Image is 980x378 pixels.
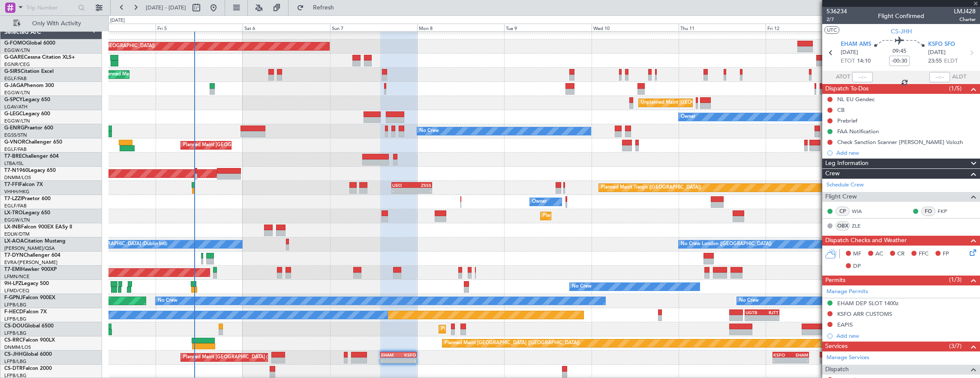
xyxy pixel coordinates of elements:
div: Fri 5 [156,24,243,31]
a: LX-INBFalcon 900EX EASy II [4,225,72,230]
a: EVRA/[PERSON_NAME] [4,259,57,266]
span: Dispatch Checks and Weather [825,236,907,246]
div: - [412,188,431,193]
a: LFMD/CEQ [4,288,29,294]
div: Mon 8 [417,24,504,31]
a: LFPB/LBG [4,330,27,336]
div: Sat 6 [243,24,330,31]
a: EGGW/LTN [4,118,30,124]
span: G-LEGC [4,111,23,117]
div: No Crew [572,280,592,293]
span: T7-LZZI [4,196,22,201]
span: Crew [825,169,840,179]
div: Sun 7 [330,24,417,31]
a: G-SPCYLegacy 650 [4,97,50,102]
span: G-SIRS [4,69,21,74]
a: 9H-LPZLegacy 500 [4,281,49,286]
a: EGSS/STN [4,132,27,138]
input: Trip Number [26,1,75,14]
span: F-GPNJ [4,295,23,300]
span: T7-BRE [4,154,22,159]
a: CS-RRCFalcon 900LX [4,338,55,343]
a: EGGW/LTN [4,90,30,96]
div: No Crew London ([GEOGRAPHIC_DATA]) [681,238,772,251]
span: EHAM AMS [841,40,871,49]
div: Planned Maint Tianjin ([GEOGRAPHIC_DATA]) [601,181,701,194]
span: CS-JHH [4,352,23,357]
span: 536234 [827,7,847,16]
div: - [746,315,762,321]
span: T7-FFI [4,182,19,187]
span: MF [853,250,861,258]
a: Schedule Crew [827,181,864,189]
div: NL EU Gendec [837,96,875,103]
div: Planned Maint [GEOGRAPHIC_DATA] ([GEOGRAPHIC_DATA]) [183,351,318,364]
span: F-HECD [4,309,23,315]
div: RJTT [762,310,778,315]
span: Services [825,342,848,351]
span: 9H-LPZ [4,281,21,286]
a: G-VNORChallenger 650 [4,140,62,145]
span: ALDT [952,73,966,81]
a: G-LEGCLegacy 600 [4,111,50,117]
a: FKP [938,207,957,215]
a: EGLF/FAB [4,75,27,82]
span: FFC [919,250,929,258]
div: Flight Confirmed [878,12,924,21]
div: - [762,315,778,321]
a: EGGW/LTN [4,217,30,223]
a: VHHH/HKG [4,189,30,195]
a: EDLW/DTM [4,231,30,237]
span: T7-N1960 [4,168,28,173]
a: LFPB/LBG [4,358,27,365]
span: 14:10 [857,57,871,66]
div: EHAM [381,352,399,357]
div: - [381,358,399,363]
span: (1/3) [949,275,962,284]
span: G-SPCY [4,97,23,102]
span: (1/5) [949,84,962,93]
span: LX-TRO [4,210,23,216]
a: G-GARECessna Citation XLS+ [4,55,75,60]
span: Leg Information [825,159,869,168]
div: No Crew [419,125,439,138]
span: Flight Crew [825,192,857,202]
a: G-FOMOGlobal 6000 [4,41,55,46]
span: ETOT [841,57,855,66]
div: Owner [532,195,547,208]
a: T7-N1960Legacy 650 [4,168,56,173]
div: Check Sanction Scanner [PERSON_NAME] Volozh [837,138,963,146]
a: LX-TROLegacy 650 [4,210,50,216]
a: EGLF/FAB [4,146,27,153]
div: Planned Maint [GEOGRAPHIC_DATA] ([GEOGRAPHIC_DATA]) [441,323,576,336]
a: F-HECDFalcon 7X [4,309,47,315]
div: UGTB [746,310,762,315]
a: EGGW/LTN [4,47,30,54]
div: Thu 4 [69,24,156,31]
div: - [791,358,808,363]
span: Permits [825,276,845,285]
a: T7-DYNChallenger 604 [4,253,60,258]
span: LX-AOA [4,239,24,244]
span: ATOT [836,73,850,81]
span: 23:55 [928,57,942,66]
div: Wed 10 [592,24,679,31]
div: Thu 11 [679,24,766,31]
a: T7-EMIHawker 900XP [4,267,57,272]
div: Planned Maint Dusseldorf [543,210,599,222]
span: KSFO SFO [928,40,955,49]
div: Add new [836,332,976,339]
div: OBX [836,221,850,231]
div: Fri 12 [766,24,853,31]
span: T7-DYN [4,253,24,258]
a: F-GPNJFalcon 900EX [4,295,55,300]
a: Manage Services [827,354,869,362]
span: CS-JHH [891,27,912,36]
span: Refresh [306,5,342,11]
span: [DATE] [841,48,858,57]
span: Dispatch To-Dos [825,84,869,94]
a: CS-DTRFalcon 2000 [4,366,52,371]
div: EHAM DEP SLOT 1400z [837,300,899,307]
a: Manage Permits [827,288,868,296]
div: KSFO [773,352,791,357]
